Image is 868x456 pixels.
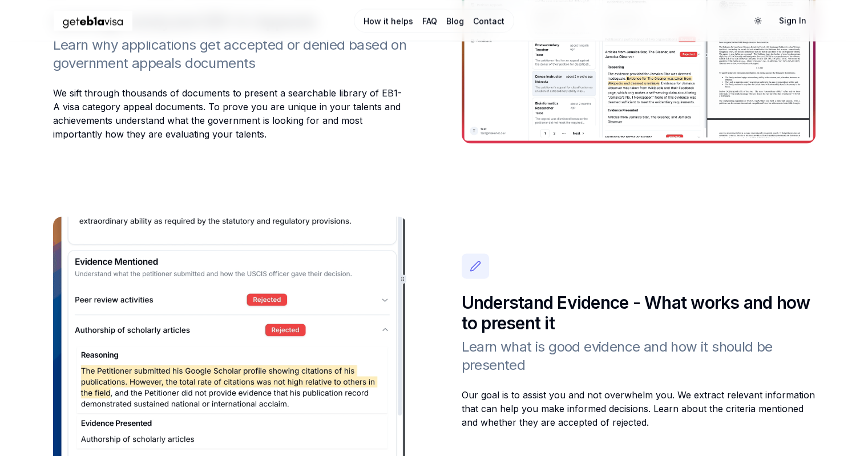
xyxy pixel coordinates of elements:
div: We sift through thousands of documents to present a searchable library of EB1-A visa category app... [53,86,407,141]
img: geteb1avisa logo [53,11,133,31]
div: Our goal is to assist you and not overwhelm you. We extract relevant information that can help yo... [462,388,815,429]
a: Home Page [53,11,307,31]
nav: Main [354,9,514,33]
h3: Learn why applications get accepted or denied based on government appeals documents [53,36,407,72]
a: How it helps [364,15,413,27]
a: Sign In [770,10,815,31]
a: Contact [473,15,504,27]
a: FAQ [422,15,437,27]
h2: Understand Evidence - What works and how to present it [462,292,815,338]
a: Blog [446,15,464,27]
h3: Learn what is good evidence and how it should be presented [462,338,815,374]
